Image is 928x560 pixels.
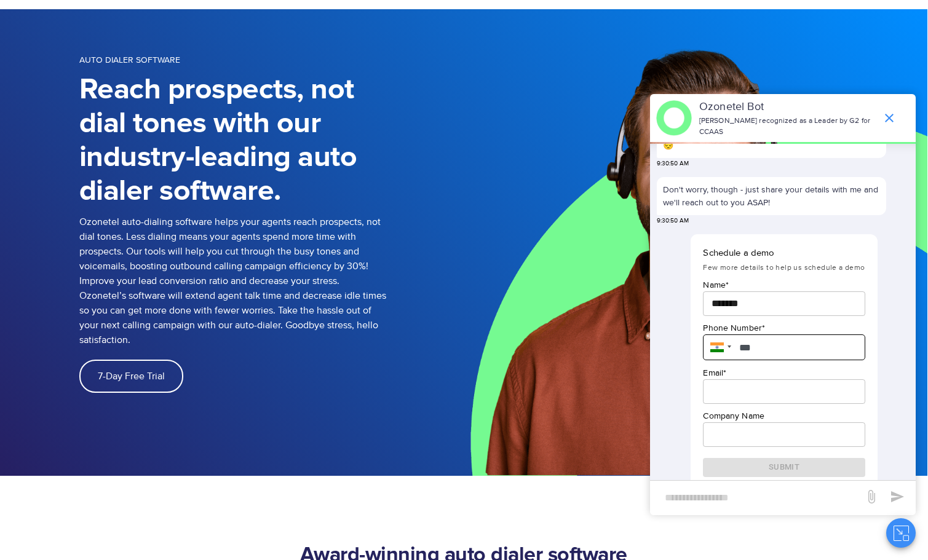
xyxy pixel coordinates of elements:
p: Schedule a demo [703,246,865,261]
p: Ozonetel auto-dialing software helps your agents reach prospects, not dial tones. Less dialing me... [79,215,387,347]
button: Close chat [886,518,916,548]
p: [PERSON_NAME] recognized as a Leader by G2 for CCAAS [699,116,876,138]
span: Auto Dialer Software [79,55,180,65]
span: end chat or minimize [877,106,902,130]
a: 7-Day Free Trial [79,360,183,393]
h1: Reach prospects, not dial tones with our industry-leading auto dialer software. [79,73,387,208]
span: 9:30:50 AM [657,159,689,168]
p: Name * [703,278,865,291]
div: new-msg-input [656,487,858,509]
span: Few more details to help us schedule a demo [703,263,865,272]
p: Company Name [703,409,865,422]
div: India: + 91 [703,334,735,360]
span: 9:30:50 AM [657,216,689,226]
img: header [656,100,692,136]
p: Email * [703,366,865,379]
p: Phone Number * [703,321,865,334]
p: Ozonetel Bot [699,99,876,116]
span: 7-Day Free Trial [98,371,165,381]
p: Don't worry, though - just share your details with me and we'll reach out to you ASAP! [663,183,880,209]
